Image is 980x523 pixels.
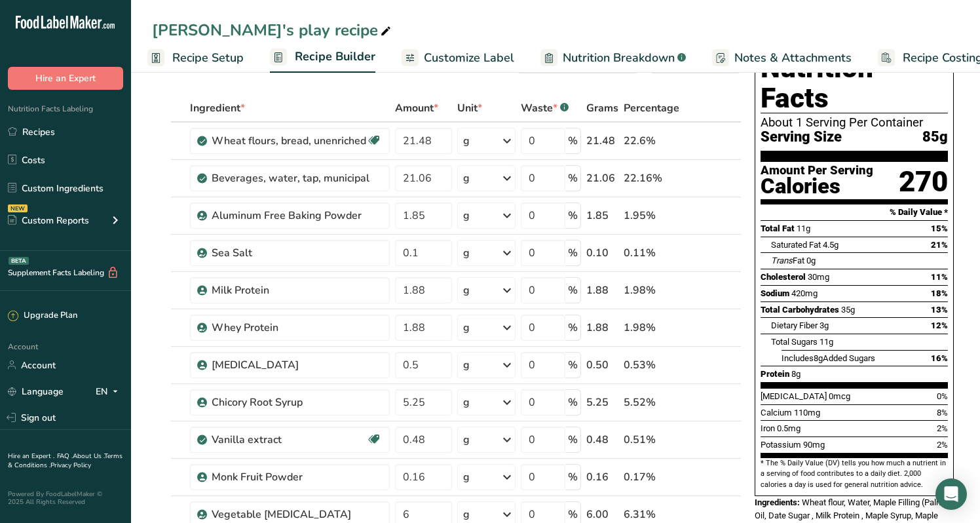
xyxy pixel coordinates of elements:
[777,423,801,433] span: 0.5mg
[937,391,948,401] span: 0%
[937,440,948,450] span: 2%
[624,357,679,373] div: 0.53%
[624,507,679,522] div: 6.31%
[212,282,375,298] div: Milk Protein
[8,452,122,470] a: Terms & Conditions .
[761,204,948,220] section: % Daily Value *
[586,170,618,186] div: 21.06
[212,320,375,336] div: Whey Protein
[931,320,948,330] span: 12%
[624,133,679,149] div: 22.6%
[463,282,470,298] div: g
[463,357,470,373] div: g
[931,223,948,233] span: 15%
[270,42,375,73] a: Recipe Builder
[212,208,375,223] div: Aluminum Free Baking Powder
[50,461,91,470] a: Privacy Policy
[586,282,618,298] div: 1.88
[212,357,375,373] div: [MEDICAL_DATA]
[212,469,375,485] div: Monk Fruit Powder
[395,100,438,116] span: Amount
[212,395,375,410] div: Chicory Root Syrup
[797,223,810,233] span: 11g
[791,288,818,298] span: 420mg
[755,497,800,507] span: Ingredients:
[152,18,394,42] div: [PERSON_NAME]'s play recipe
[9,257,29,265] div: BETA
[8,214,89,227] div: Custom Reports
[463,320,470,336] div: g
[586,133,618,149] div: 21.48
[624,100,679,116] span: Percentage
[761,53,948,113] h1: Nutrition Facts
[73,452,104,461] a: About Us .
[761,288,789,298] span: Sodium
[57,452,73,461] a: FAQ .
[586,432,618,448] div: 0.48
[463,245,470,261] div: g
[761,440,801,450] span: Potassium
[937,423,948,433] span: 2%
[761,408,792,417] span: Calcium
[463,507,470,522] div: g
[761,177,873,196] div: Calories
[899,165,948,199] div: 270
[586,320,618,336] div: 1.88
[624,170,679,186] div: 22.16%
[761,272,806,282] span: Cholesterol
[814,353,823,363] span: 8g
[586,100,618,116] span: Grams
[463,133,470,149] div: g
[8,490,123,506] div: Powered By FoodLabelMaker © 2025 All Rights Reserved
[806,256,816,265] span: 0g
[937,408,948,417] span: 8%
[841,305,855,315] span: 35g
[624,469,679,485] div: 0.17%
[823,240,839,250] span: 4.5g
[624,245,679,261] div: 0.11%
[820,320,829,330] span: 3g
[586,357,618,373] div: 0.50
[212,245,375,261] div: Sea Salt
[761,129,842,145] span: Serving Size
[771,337,818,347] span: Total Sugars
[190,100,245,116] span: Ingredient
[563,49,675,67] span: Nutrition Breakdown
[624,282,679,298] div: 1.98%
[771,320,818,330] span: Dietary Fiber
[712,43,852,73] a: Notes & Attachments
[172,49,244,67] span: Recipe Setup
[540,43,686,73] a: Nutrition Breakdown
[463,469,470,485] div: g
[935,478,967,510] div: Open Intercom Messenger
[820,337,833,347] span: 11g
[212,170,375,186] div: Beverages, water, tap, municipal
[734,49,852,67] span: Notes & Attachments
[761,165,873,177] div: Amount Per Serving
[463,432,470,448] div: g
[761,369,789,379] span: Protein
[761,223,795,233] span: Total Fat
[624,320,679,336] div: 1.98%
[771,256,793,265] i: Trans
[295,48,375,66] span: Recipe Builder
[463,395,470,410] div: g
[424,49,514,67] span: Customize Label
[931,353,948,363] span: 16%
[8,309,77,322] div: Upgrade Plan
[8,380,64,403] a: Language
[782,353,875,363] span: Includes Added Sugars
[771,256,804,265] span: Fat
[212,432,366,448] div: Vanilla extract
[147,43,244,73] a: Recipe Setup
[771,240,821,250] span: Saturated Fat
[8,67,123,90] button: Hire an Expert
[212,507,375,522] div: Vegetable [MEDICAL_DATA]
[8,452,54,461] a: Hire an Expert .
[803,440,825,450] span: 90mg
[8,204,28,212] div: NEW
[931,272,948,282] span: 11%
[624,395,679,410] div: 5.52%
[761,391,827,401] span: [MEDICAL_DATA]
[457,100,482,116] span: Unit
